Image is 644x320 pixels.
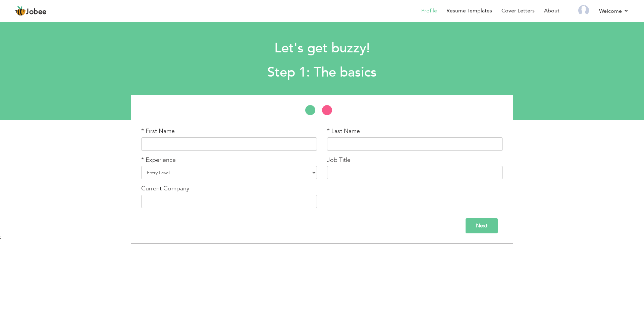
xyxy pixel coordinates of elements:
a: About [544,7,559,15]
input: Next [466,218,498,233]
span: Jobee [26,8,47,16]
img: jobee.io [15,6,26,16]
a: Welcome [599,7,629,15]
label: * Last Name [327,127,360,136]
label: Current Company [141,184,189,193]
a: Profile [421,7,437,15]
a: Cover Letters [501,7,535,15]
h1: Let's get buzzy! [86,40,558,57]
label: Job Title [327,156,351,165]
a: Jobee [15,6,47,16]
img: Profile Img [578,5,589,16]
label: * Experience [141,156,176,165]
a: Resume Templates [446,7,492,15]
label: * First Name [141,127,175,136]
h2: Step 1: The basics [86,64,558,81]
